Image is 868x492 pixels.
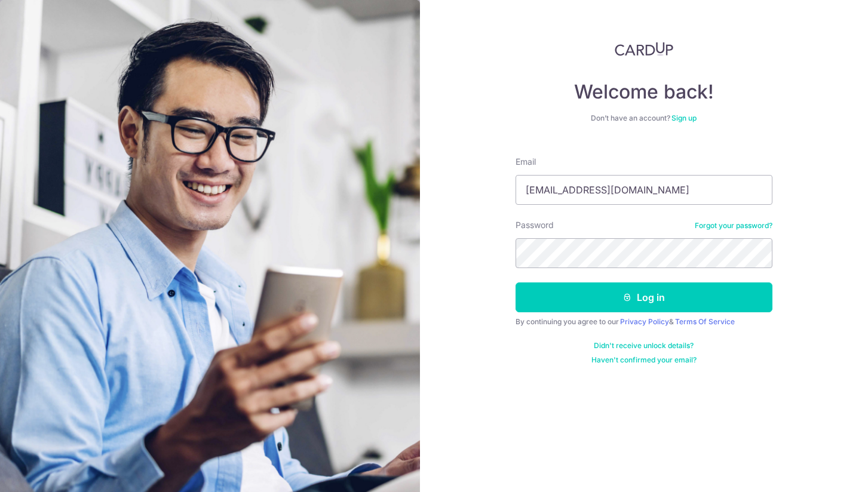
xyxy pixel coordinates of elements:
[516,317,772,327] div: By continuing you agree to our &
[591,355,697,365] a: Haven't confirmed your email?
[516,282,772,312] button: Log in
[516,113,772,123] div: Don’t have an account?
[516,175,772,205] input: Enter your Email
[620,317,669,326] a: Privacy Policy
[671,113,697,122] a: Sign up
[615,42,673,56] img: CardUp Logo
[695,221,772,230] a: Forgot your password?
[516,80,772,104] h4: Welcome back!
[516,156,536,168] label: Email
[594,341,694,350] a: Didn't receive unlock details?
[675,317,735,326] a: Terms Of Service
[516,219,554,231] label: Password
